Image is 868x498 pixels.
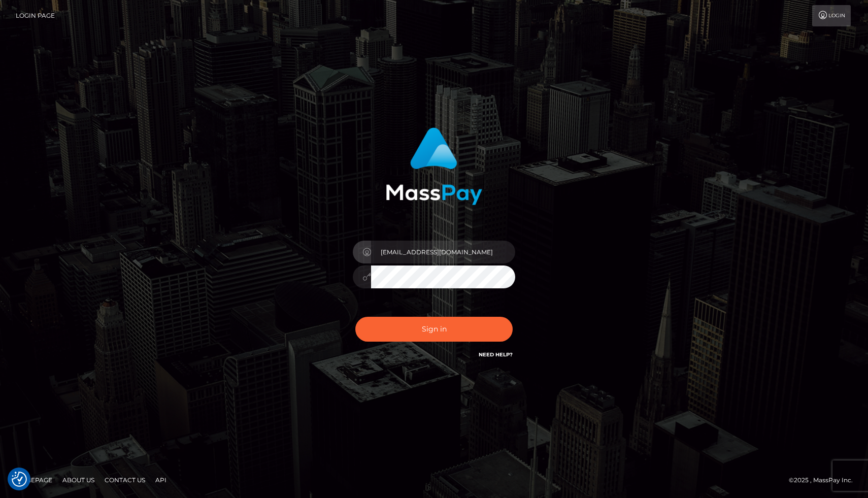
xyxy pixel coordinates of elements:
a: Contact Us [101,472,149,488]
a: Login [812,5,851,26]
div: © 2025 , MassPay Inc. [789,475,860,486]
button: Consent Preferences [12,472,27,487]
a: Login Page [16,5,55,26]
a: Need Help? [479,351,513,358]
a: API [151,472,171,488]
button: Sign in [355,317,513,342]
img: Revisit consent button [12,472,27,487]
a: Homepage [11,472,56,488]
img: MassPay Login [386,127,482,205]
input: Username... [371,241,515,263]
a: About Us [58,472,98,488]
